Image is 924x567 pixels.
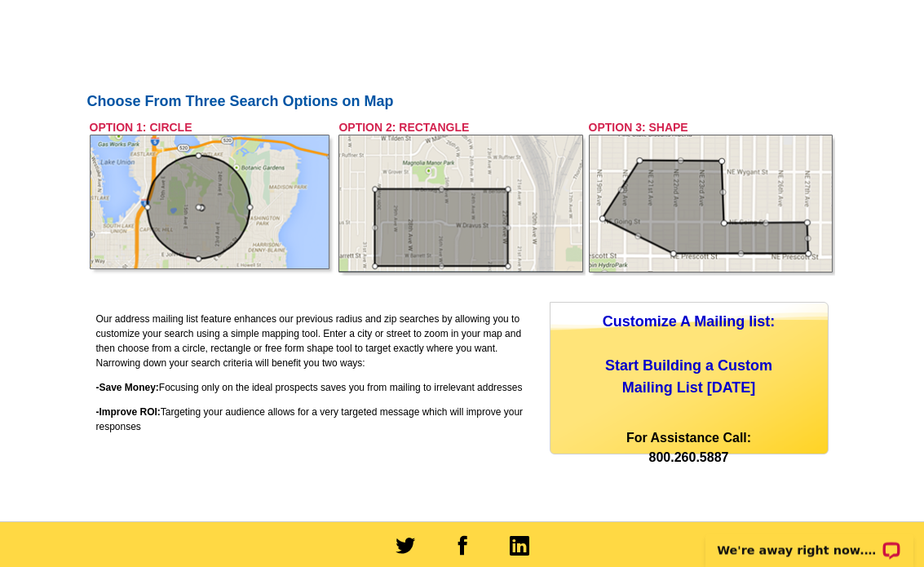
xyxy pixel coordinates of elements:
div: Customize A Mailing list: Start Building a Custom Mailing List [DATE] [550,312,828,400]
img: address-list-map-rectangle.png [338,135,585,277]
iframe: LiveChat chat widget [695,516,924,567]
div: For Assistance Call: 800.260.5887 [550,429,828,468]
h3: OPTION 3: SHAPE [589,121,835,135]
strong: -Improve ROI: [96,407,161,419]
h3: OPTION 1: CIRCLE [90,121,336,135]
img: address-list-map-shape.png [589,135,835,277]
img: address-list-map-circle.png [90,135,336,277]
p: Targeting your audience allows for a very targeted message which will improve your responses [96,405,540,435]
h2: Choose From Three Search Options on Map [87,94,838,112]
p: Focusing only on the ideal prospects saves you from mailing to irrelevant addresses [96,381,540,396]
h3: OPTION 2: RECTANGLE [338,121,585,135]
p: Our address mailing list feature enhances our previous radius and zip searches by allowing you to... [96,312,540,371]
strong: -Save Money: [96,383,159,394]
